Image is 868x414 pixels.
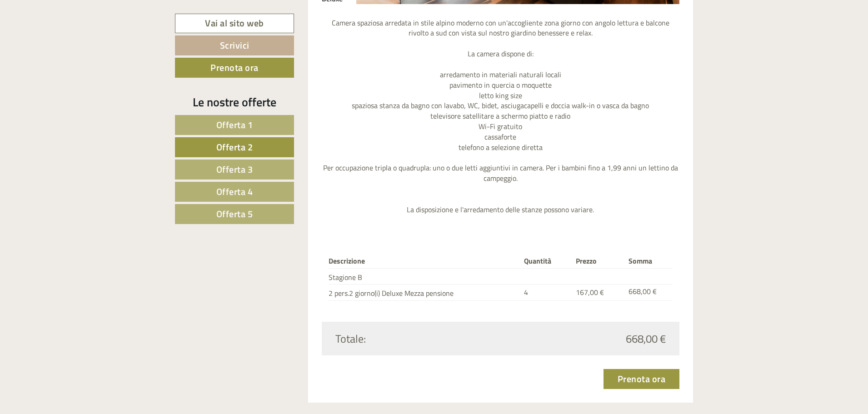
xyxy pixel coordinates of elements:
[216,185,253,199] span: Offerta 4
[576,287,604,298] span: 167,00 €
[216,207,253,221] span: Offerta 5
[572,254,625,268] th: Prezzo
[216,118,253,132] span: Offerta 1
[329,331,501,346] div: Totale:
[322,18,680,215] p: Camera spaziosa arredata in stile alpino moderno con un'accogliente zona giorno con angolo lettur...
[175,35,294,55] a: Scrivici
[626,331,666,346] span: 668,00 €
[175,14,294,33] a: Vai al sito web
[329,284,521,301] td: 2 pers.2 giorno(i) Deluxe Mezza pensione
[520,254,572,268] th: Quantità
[604,369,680,389] a: Prenota ora
[625,254,673,268] th: Somma
[625,284,673,301] td: 668,00 €
[329,268,521,284] td: Stagione B
[175,94,294,110] div: Le nostre offerte
[329,254,521,268] th: Descrizione
[520,284,572,301] td: 4
[175,58,294,78] a: Prenota ora
[216,140,253,154] span: Offerta 2
[216,162,253,176] span: Offerta 3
